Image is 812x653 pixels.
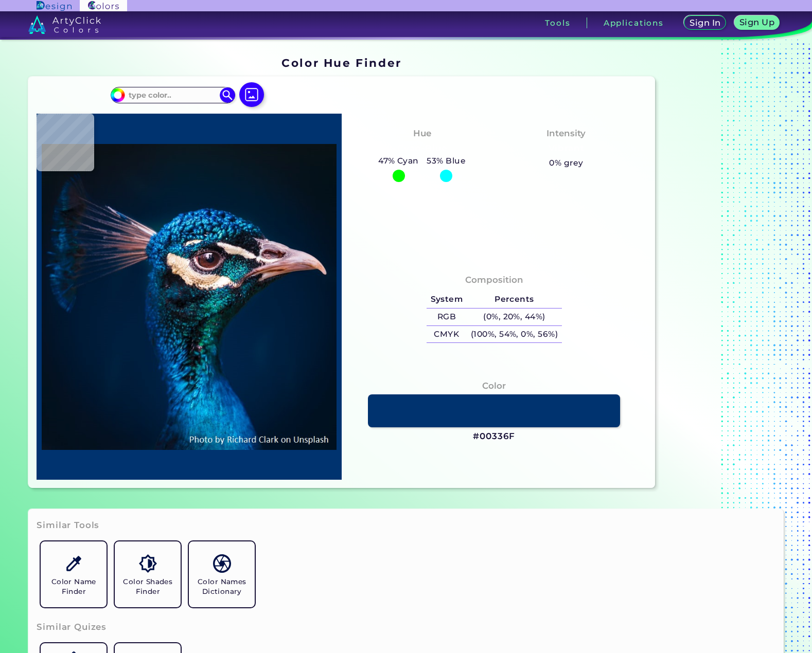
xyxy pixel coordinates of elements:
h5: (100%, 54%, 0%, 56%) [467,326,562,343]
img: logo_artyclick_colors_white.svg [28,15,101,34]
h5: Sign In [691,19,719,27]
h3: Cyan-Blue [393,142,451,155]
a: Sign In [686,16,725,29]
h4: Hue [413,126,431,141]
h5: 0% grey [549,156,583,170]
h5: Sign Up [741,19,773,26]
img: icon_color_shades.svg [139,554,157,572]
h4: Color [482,378,506,393]
img: icon_color_name_finder.svg [65,554,83,572]
h5: Color Shades Finder [119,577,176,596]
h5: System [427,291,467,308]
h3: Applications [604,19,664,27]
h3: Vibrant [544,142,589,155]
a: Color Shades Finder [111,537,185,611]
h5: Color Name Finder [45,577,102,596]
img: img_pavlin.jpg [42,119,337,475]
h5: Color Names Dictionary [193,577,251,596]
h3: Similar Quizes [37,621,107,633]
h1: Color Hue Finder [281,55,401,70]
h5: 53% Blue [423,154,470,168]
h4: Composition [465,273,523,287]
img: icon search [220,87,235,103]
h5: CMYK [427,326,467,343]
h4: Intensity [546,126,586,141]
a: Color Name Finder [37,537,111,611]
h3: Tools [545,19,570,27]
h5: 47% Cyan [374,154,422,168]
a: Color Names Dictionary [185,537,259,611]
img: ArtyClick Design logo [37,1,71,11]
h5: (0%, 20%, 44%) [467,309,562,325]
h3: #00336F [473,430,515,443]
img: icon_color_names_dictionary.svg [213,554,231,572]
h5: RGB [427,309,467,325]
img: icon picture [239,82,264,107]
input: type color.. [125,88,221,102]
h3: Similar Tools [37,519,99,532]
h5: Percents [467,291,562,308]
a: Sign Up [736,16,777,29]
